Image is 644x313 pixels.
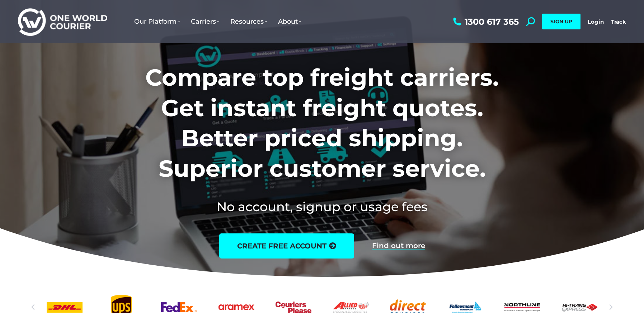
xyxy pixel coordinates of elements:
[18,7,107,36] img: One World Courier
[588,18,604,25] a: Login
[278,18,301,25] span: About
[98,198,546,215] h2: No account, signup or usage fees
[191,18,220,25] span: Carriers
[451,17,519,26] a: 1300 617 365
[550,18,572,25] span: SIGN UP
[273,10,307,33] a: About
[129,10,185,33] a: Our Platform
[98,62,546,184] h1: Compare top freight carriers. Get instant freight quotes. Better priced shipping. Superior custom...
[225,10,273,33] a: Resources
[372,242,425,250] a: Find out more
[230,18,267,25] span: Resources
[542,14,580,29] a: SIGN UP
[134,18,180,25] span: Our Platform
[185,10,225,33] a: Carriers
[611,18,626,25] a: Track
[219,233,354,259] a: create free account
